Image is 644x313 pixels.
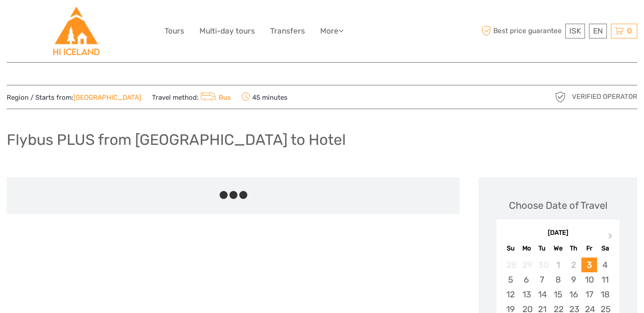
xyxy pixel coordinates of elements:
[589,24,607,38] div: EN
[241,91,288,103] span: 45 minutes
[597,287,613,302] div: Choose Saturday, October 18th, 2025
[553,90,568,104] img: verified_operator_grey_128.png
[509,199,607,212] div: Choose Date of Travel
[550,242,566,254] div: We
[581,272,597,287] div: Choose Friday, October 10th, 2025
[503,242,518,254] div: Su
[581,258,597,272] div: Choose Friday, October 3rd, 2025
[597,258,613,272] div: Choose Saturday, October 4th, 2025
[566,272,581,287] div: Choose Thursday, October 9th, 2025
[604,231,619,245] button: Next Month
[52,7,101,55] img: Hostelling International
[199,25,255,38] a: Multi-day tours
[566,287,581,302] div: Choose Thursday, October 16th, 2025
[566,242,581,254] div: Th
[503,287,518,302] div: Choose Sunday, October 12th, 2025
[519,272,534,287] div: Choose Monday, October 6th, 2025
[581,242,597,254] div: Fr
[569,26,581,35] span: ISK
[534,258,550,272] div: Not available Tuesday, September 30th, 2025
[534,272,550,287] div: Choose Tuesday, October 7th, 2025
[152,91,231,103] span: Travel method:
[550,287,566,302] div: Choose Wednesday, October 15th, 2025
[503,272,518,287] div: Choose Sunday, October 5th, 2025
[519,258,534,272] div: Not available Monday, September 29th, 2025
[626,26,633,35] span: 0
[199,93,231,102] a: Bus
[480,24,563,38] span: Best price guarantee
[581,287,597,302] div: Choose Friday, October 17th, 2025
[320,25,343,38] a: More
[7,131,346,149] h1: Flybus PLUS from [GEOGRAPHIC_DATA] to Hotel
[597,242,613,254] div: Sa
[534,242,550,254] div: Tu
[496,228,619,238] div: [DATE]
[73,93,141,102] a: [GEOGRAPHIC_DATA]
[7,93,141,102] span: Region / Starts from:
[572,92,637,102] span: Verified Operator
[534,287,550,302] div: Choose Tuesday, October 14th, 2025
[566,258,581,272] div: Not available Thursday, October 2nd, 2025
[519,242,534,254] div: Mo
[550,258,566,272] div: Not available Wednesday, October 1st, 2025
[597,272,613,287] div: Choose Saturday, October 11th, 2025
[270,25,305,38] a: Transfers
[550,272,566,287] div: Choose Wednesday, October 8th, 2025
[503,258,518,272] div: Not available Sunday, September 28th, 2025
[519,287,534,302] div: Choose Monday, October 13th, 2025
[165,25,184,38] a: Tours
